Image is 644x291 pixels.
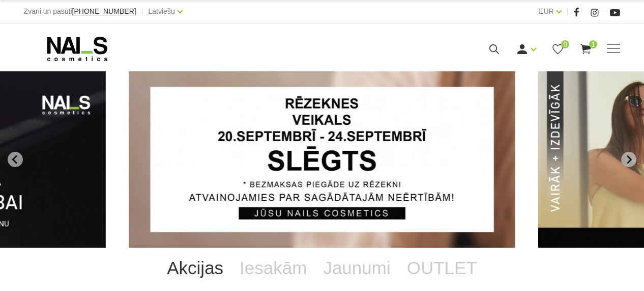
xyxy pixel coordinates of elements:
a: EUR [539,5,554,17]
a: OUTLET [399,248,485,288]
span: 0 [561,40,569,48]
span: | [567,5,569,18]
button: Go to last slide [8,152,23,167]
a: Jaunumi [315,248,398,288]
a: 0 [551,43,564,56]
a: Akcijas [159,248,231,288]
li: 1 of 13 [129,71,515,248]
a: Latviešu [149,5,175,17]
span: | [141,5,143,18]
span: 1 [589,40,597,48]
a: 1 [579,43,592,56]
button: Next slide [621,152,636,167]
div: Zvani un pasūti [24,5,136,18]
a: Iesakām [231,248,315,288]
a: [PHONE_NUMBER] [72,8,136,15]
